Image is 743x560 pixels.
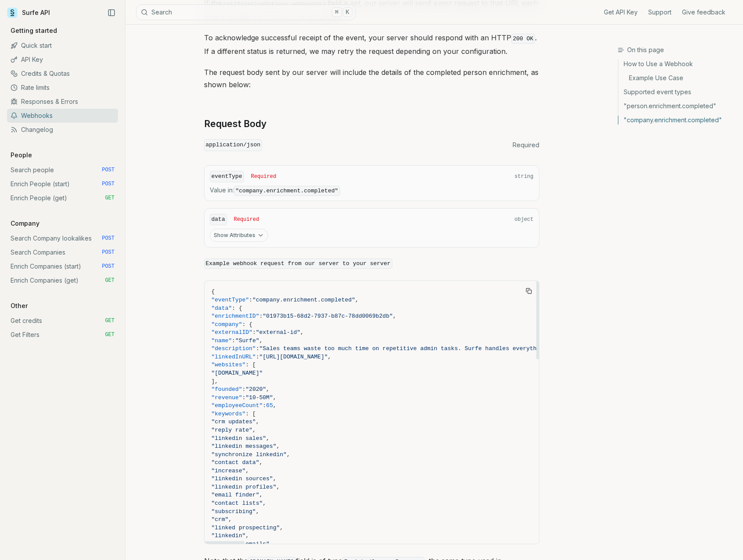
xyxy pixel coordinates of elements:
span: "2020" [246,386,266,393]
span: , [256,508,259,515]
span: "verified emails" [212,541,270,547]
code: eventType [210,171,244,183]
span: "linkedInURL" [212,354,256,360]
span: POST [102,263,115,270]
span: Value in : [210,186,534,195]
span: GET [105,195,115,202]
a: Support [648,8,671,17]
a: Webhooks [7,109,118,123]
p: Company [7,219,43,228]
span: "increase" [212,468,246,474]
span: , [256,418,259,425]
span: "description" [212,345,256,352]
span: "crm updates" [212,418,256,425]
span: , [273,475,276,482]
p: Getting started [7,26,61,35]
span: POST [102,235,115,242]
span: "linkedin sales" [212,435,266,442]
span: , [273,402,276,409]
a: Get credits GET [7,314,118,328]
span: GET [105,277,115,284]
code: "company.enrichment.completed" [234,186,340,196]
span: , [269,541,273,547]
span: GET [105,331,115,338]
span: "websites" [212,362,246,368]
code: Example webhook request from our server to your server [204,259,392,269]
span: Required [251,173,276,180]
p: The request body sent by our server will include the details of the completed person enrichment, ... [204,66,539,91]
span: , [355,297,359,303]
span: Required [234,216,259,223]
a: Responses & Errors [7,95,118,109]
span: Required [513,141,539,149]
span: "eventType" [212,297,249,303]
span: ], [212,378,219,385]
span: { [212,288,215,295]
span: "revenue" [212,394,242,401]
span: "Surfe" [235,337,259,344]
span: , [328,354,331,360]
span: : { [232,305,242,312]
code: 200 OK [511,34,535,44]
kbd: ⌘ [332,7,341,17]
span: object [514,216,533,223]
span: "founded" [212,386,242,393]
span: "[URL][DOMAIN_NAME]" [259,354,328,360]
a: Request Body [204,118,266,130]
a: How to Use a Webhook [618,60,736,71]
span: , [259,492,263,498]
span: , [280,525,284,531]
span: , [276,484,280,490]
span: : [232,337,235,344]
span: "contact lists" [212,500,263,507]
a: Search people POST [7,163,118,177]
span: , [246,532,249,539]
a: Example Use Case [618,71,736,85]
span: , [263,500,266,507]
span: : [256,345,259,352]
span: : [242,386,246,393]
a: Search Company lookalikes POST [7,231,118,245]
span: "linkedin" [212,532,246,539]
code: data [210,214,227,226]
span: "name" [212,337,232,344]
span: , [252,427,256,433]
a: Supported event types [618,85,736,99]
span: "external-id" [256,329,300,336]
span: "10-50M" [246,394,273,401]
a: Enrich Companies (start) POST [7,259,118,273]
span: , [259,337,263,344]
a: Get Filters GET [7,328,118,342]
span: : [ [246,411,256,417]
span: string [514,173,533,180]
button: Show Attributes [210,229,268,242]
span: , [266,435,269,442]
span: "linked prospecting" [212,525,280,531]
span: : [ [246,362,256,368]
span: : [263,402,266,409]
span: POST [102,249,115,256]
span: "data" [212,305,232,312]
span: "linkedin messages" [212,443,276,450]
span: 65 [266,402,273,409]
a: Enrich People (get) GET [7,191,118,205]
a: "company.enrichment.completed" [618,113,736,124]
span: "01973b15-68d2-7937-b87c-78dd0069b2db" [263,313,393,319]
span: "externalID" [212,329,253,336]
span: "enrichmentID" [212,313,259,319]
span: "company.enrichment.completed" [252,297,355,303]
kbd: K [343,7,352,17]
button: Collapse Sidebar [105,6,118,19]
span: : [256,354,259,360]
a: Enrich People (start) POST [7,177,118,191]
span: : [242,394,246,401]
span: : { [242,321,252,328]
span: "employeeCount" [212,402,263,409]
span: : [252,329,256,336]
p: People [7,151,36,159]
span: "linkedin profiles" [212,484,276,490]
span: GET [105,317,115,324]
a: API Key [7,53,118,67]
span: , [393,313,396,319]
code: application/json [204,139,262,151]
